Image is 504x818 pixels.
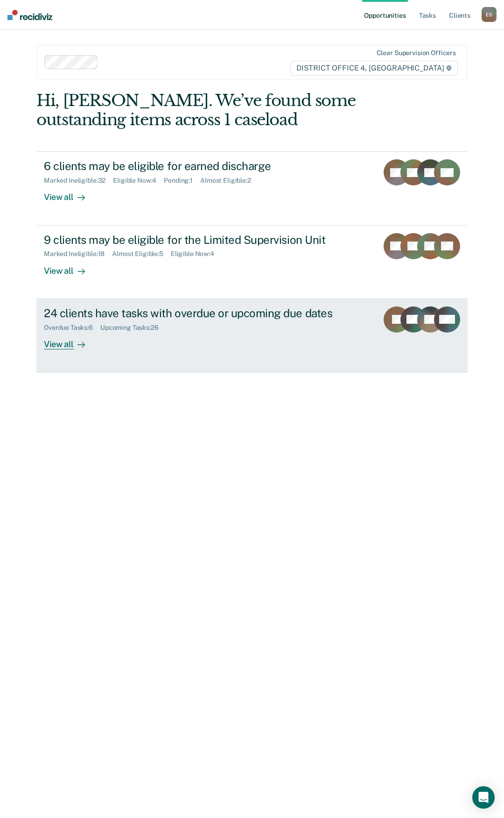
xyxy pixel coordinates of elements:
[290,61,458,76] span: DISTRICT OFFICE 4, [GEOGRAPHIC_DATA]
[44,331,96,349] div: View all
[113,177,164,185] div: Eligible Now : 4
[44,258,96,276] div: View all
[171,250,222,258] div: Eligible Now : 4
[44,306,371,320] div: 24 clients have tasks with overdue or upcoming due dates
[36,151,468,225] a: 6 clients may be eligible for earned dischargeMarked Ineligible:32Eligible Now:4Pending:1Almost E...
[44,233,371,247] div: 9 clients may be eligible for the Limited Supervision Unit
[377,49,456,57] div: Clear supervision officers
[112,250,171,258] div: Almost Eligible : 5
[44,159,371,173] div: 6 clients may be eligible for earned discharge
[482,7,497,22] button: ES
[100,324,166,332] div: Upcoming Tasks : 26
[36,226,468,299] a: 9 clients may be eligible for the Limited Supervision UnitMarked Ineligible:18Almost Eligible:5El...
[200,177,259,185] div: Almost Eligible : 2
[164,177,200,185] div: Pending : 1
[472,786,495,809] div: Open Intercom Messenger
[44,250,112,258] div: Marked Ineligible : 18
[482,7,497,22] div: E S
[36,299,468,372] a: 24 clients have tasks with overdue or upcoming due datesOverdue Tasks:6Upcoming Tasks:26View all
[44,185,96,203] div: View all
[7,10,52,20] img: Recidiviz
[44,177,113,185] div: Marked Ineligible : 32
[44,324,100,332] div: Overdue Tasks : 6
[36,91,381,129] div: Hi, [PERSON_NAME]. We’ve found some outstanding items across 1 caseload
